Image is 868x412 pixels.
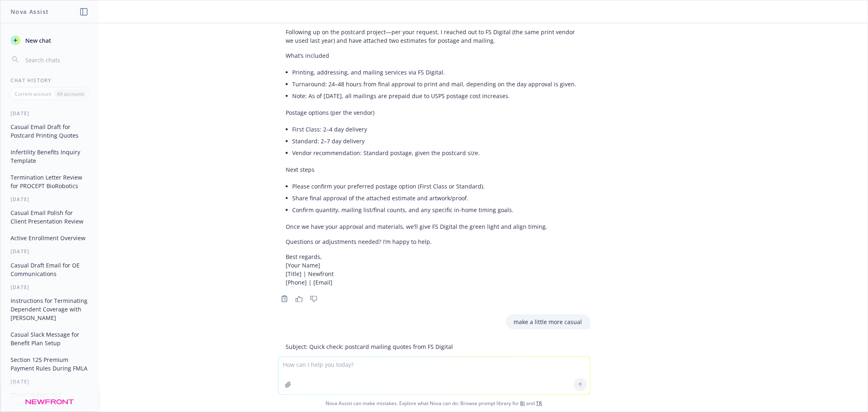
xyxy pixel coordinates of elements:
p: Postage options (per the vendor) [286,108,582,117]
button: Active Enrollment Overview [7,231,92,245]
li: Turnaround: 24–48 hours from final approval to print and mail, depending on the day approval is g... [293,78,582,90]
p: What’s included [286,51,582,60]
li: Vendor recommendation: Standard postage, given the postcard size. [293,147,582,159]
button: Infertility Benefits Inquiry Template [7,145,92,167]
p: Current account [15,90,51,97]
button: Client Update: QLE Coverage Change [7,388,92,410]
button: Thumbs down [307,293,320,305]
button: Casual Draft Email for OE Communications [7,259,92,281]
li: Printing, addressing, and mailing services via FS Digital. [293,66,582,78]
li: Please confirm your preferred postage option (First Class or Standard). [293,180,582,192]
button: Casual Slack Message for Benefit Plan Setup [7,328,92,350]
input: Search chats [24,54,88,66]
p: Subject: Quick check: postcard mailing quotes from FS Digital [286,342,582,351]
button: Casual Email Polish for Client Presentation Review [7,206,92,228]
li: Standard: 2–7 day delivery [293,135,582,147]
div: Chat History [1,77,98,84]
p: Following up on the postcard project—per your request, I reached out to FS Digital (the same prin... [286,28,582,45]
a: BI [520,400,525,407]
p: make a little more casual [514,318,582,326]
button: Section 125 Premium Payment Rules During FMLA [7,353,92,375]
div: [DATE] [1,378,98,385]
div: [DATE] [1,248,98,255]
p: Once we have your approval and materials, we’ll give FS Digital the green light and align timing. [286,222,582,231]
li: Confirm quantity, mailing list/final counts, and any specific in-home timing goals. [293,204,582,216]
button: Casual Email Draft for Postcard Printing Quotes [7,120,92,142]
p: Next steps [286,165,582,174]
p: Best regards, [Your Name] [Title] | Newfront [Phone] | [Email] [286,252,582,287]
p: All accounts [57,90,84,97]
li: Share final approval of the attached estimate and artwork/proof. [293,192,582,204]
h1: Nova Assist [11,7,49,16]
div: [DATE] [1,284,98,291]
li: First Class: 2–4 day delivery [293,123,582,135]
p: Questions or adjustments needed? I’m happy to help. [286,237,582,246]
button: Termination Letter Review for PROCEPT BioRobotics [7,171,92,193]
svg: Copy to clipboard [281,295,288,302]
button: New chat [7,33,92,48]
div: [DATE] [1,196,98,203]
span: Nova Assist can make mistakes. Explore what Nova can do: Browse prompt library for and [4,395,864,412]
a: TR [536,400,542,407]
li: Note: As of [DATE], all mailings are prepaid due to USPS postage cost increases. [293,90,582,102]
button: Instructions for Terminating Dependent Coverage with [PERSON_NAME] [7,294,92,324]
span: New chat [24,36,51,45]
div: [DATE] [1,110,98,117]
